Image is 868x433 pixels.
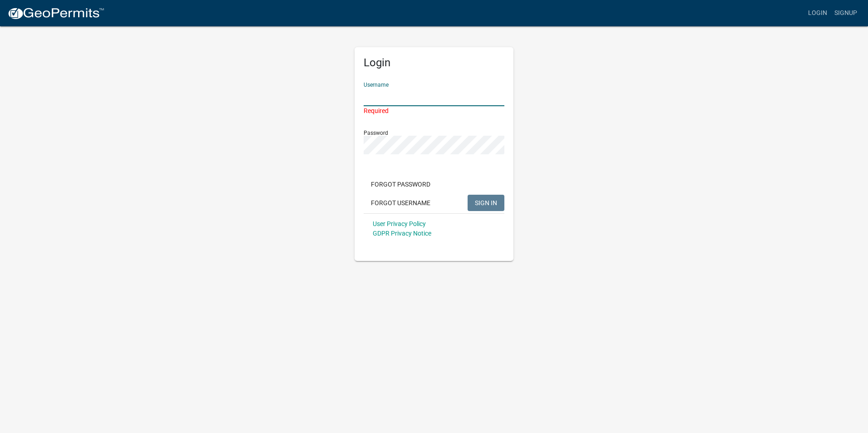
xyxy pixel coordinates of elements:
a: Signup [831,5,861,22]
span: SIGN IN [475,199,497,206]
a: GDPR Privacy Notice [373,230,431,237]
a: User Privacy Policy [373,220,426,227]
h5: Login [364,56,504,69]
button: Forgot Password [364,176,438,192]
button: SIGN IN [468,195,504,211]
button: Forgot Username [364,195,438,211]
a: Login [804,5,831,22]
div: Required [364,106,504,116]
